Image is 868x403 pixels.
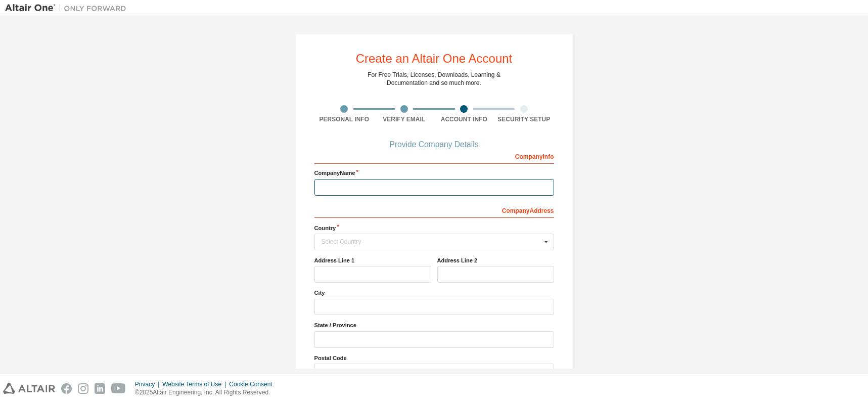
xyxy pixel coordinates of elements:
[374,115,434,123] div: Verify Email
[314,224,554,232] label: Country
[229,380,278,388] div: Cookie Consent
[437,256,554,264] label: Address Line 2
[314,321,554,329] label: State / Province
[314,142,554,148] div: Provide Company Details
[61,383,72,394] img: facebook.svg
[434,115,494,123] div: Account Info
[135,388,279,397] p: © 2025 Altair Engineering, Inc. All Rights Reserved.
[322,239,541,245] div: Select Country
[314,289,554,297] label: City
[111,383,126,394] img: youtube.svg
[368,71,500,87] div: For Free Trials, Licenses, Downloads, Learning & Documentation and so much more.
[135,380,162,388] div: Privacy
[314,202,554,218] div: Company Address
[314,169,554,177] label: Company Name
[162,380,229,388] div: Website Terms of Use
[3,383,55,394] img: altair_logo.svg
[78,383,88,394] img: instagram.svg
[314,256,431,264] label: Address Line 1
[494,115,554,123] div: Security Setup
[5,3,131,13] img: Altair One
[314,115,375,123] div: Personal Info
[95,383,105,394] img: linkedin.svg
[356,53,513,65] div: Create an Altair One Account
[314,148,554,164] div: Company Info
[314,354,554,362] label: Postal Code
